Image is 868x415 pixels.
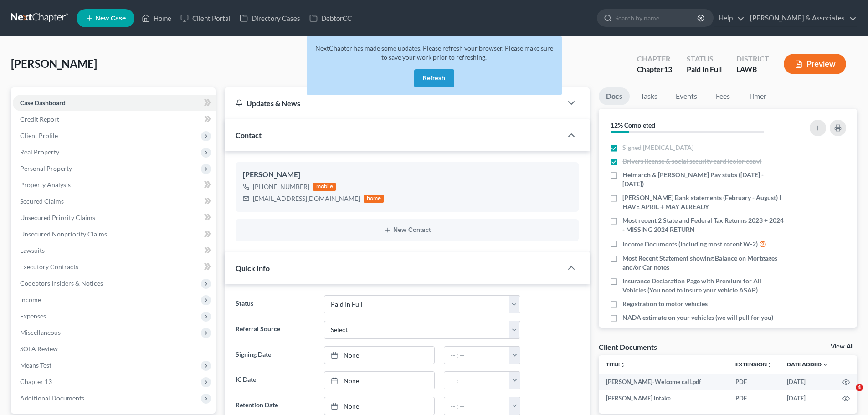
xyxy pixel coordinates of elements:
a: Unsecured Nonpriority Claims [13,226,216,242]
span: Case Dashboard [20,99,66,107]
span: 4 [856,384,863,391]
span: Real Property [20,148,59,156]
label: Referral Source [231,321,319,339]
span: Credit Report [20,115,59,123]
span: Codebtors Insiders & Notices [20,279,103,287]
div: mobile [313,183,336,191]
div: Client Documents [599,342,657,352]
a: Client Portal [176,10,235,26]
a: None [324,347,434,364]
td: PDF [728,390,780,406]
span: Income [20,296,41,303]
span: Contact [236,131,262,139]
span: SOFA Review [20,345,58,353]
a: Directory Cases [235,10,305,26]
div: Chapter [637,54,672,64]
span: New Case [95,15,126,22]
a: Titleunfold_more [606,361,626,368]
span: Property Analysis [20,181,71,189]
a: Home [137,10,176,26]
a: Help [714,10,745,26]
span: Registration to motor vehicles [622,299,708,308]
a: View All [831,343,853,350]
td: [DATE] [780,374,835,390]
span: Unsecured Nonpriority Claims [20,230,107,238]
span: Drivers license & social security card (color copy) [622,157,761,166]
span: Quick Info [236,264,270,272]
a: Executory Contracts [13,259,216,275]
div: Chapter [637,64,672,75]
a: Timer [741,87,774,105]
span: Expenses [20,312,46,320]
span: [PERSON_NAME] [11,57,97,70]
div: Updates & News [236,98,551,108]
a: Secured Claims [13,193,216,210]
a: Docs [599,87,630,105]
span: NextChapter has made some updates. Please refresh your browser. Please make sure to save your wor... [315,44,553,61]
button: Refresh [414,69,454,87]
a: Fees [708,87,737,105]
a: None [324,397,434,415]
span: Executory Contracts [20,263,78,271]
input: Search by name... [615,10,699,26]
a: Events [668,87,704,105]
div: Status [687,54,722,64]
iframe: Intercom live chat [837,384,859,406]
span: Chapter 13 [20,378,52,385]
div: Paid In Full [687,64,722,75]
div: District [736,54,769,64]
span: Unsecured Priority Claims [20,214,95,221]
strong: 12% Completed [611,121,655,129]
span: Insurance Declaration Page with Premium for All Vehicles (You need to insure your vehicle ASAP) [622,277,785,295]
label: IC Date [231,371,319,389]
a: SOFA Review [13,341,216,357]
label: Signing Date [231,346,319,364]
a: [PERSON_NAME] & Associates [745,10,857,26]
span: Income Documents (Including most recent W-2) [622,240,758,249]
div: home [364,195,384,203]
span: Personal Property [20,164,72,172]
td: [DATE] [780,390,835,406]
div: [PERSON_NAME] [243,169,571,180]
a: None [324,372,434,389]
label: Retention Date [231,397,319,415]
a: Credit Report [13,111,216,128]
a: Tasks [633,87,665,105]
i: unfold_more [767,362,772,368]
i: expand_more [822,362,828,368]
div: LAWB [736,64,769,75]
span: Means Test [20,361,51,369]
input: -- : -- [444,397,510,415]
input: -- : -- [444,372,510,389]
label: Status [231,295,319,313]
i: unfold_more [620,362,626,368]
a: Case Dashboard [13,95,216,111]
a: Property Analysis [13,177,216,193]
td: [PERSON_NAME]-Welcome call.pdf [599,374,728,390]
a: Lawsuits [13,242,216,259]
span: NADA estimate on your vehicles (we will pull for you) [622,313,773,322]
div: [EMAIL_ADDRESS][DOMAIN_NAME] [253,194,360,203]
span: Client Profile [20,132,58,139]
span: Signed [MEDICAL_DATA] [622,143,693,152]
span: Secured Claims [20,197,64,205]
a: Date Added expand_more [787,361,828,368]
span: Lawsuits [20,246,45,254]
td: [PERSON_NAME] intake [599,390,728,406]
span: Miscellaneous [20,328,61,336]
a: Unsecured Priority Claims [13,210,216,226]
div: [PHONE_NUMBER] [253,182,309,191]
span: [PERSON_NAME] Bank statements (February - August) I HAVE APRIL + MAY ALREADY [622,193,785,211]
span: 13 [664,65,672,73]
input: -- : -- [444,347,510,364]
a: DebtorCC [305,10,356,26]
span: Additional Documents [20,394,84,402]
button: New Contact [243,226,571,234]
td: PDF [728,374,780,390]
span: Most recent 2 State and Federal Tax Returns 2023 + 2024 - MISSING 2024 RETURN [622,216,785,234]
a: Extensionunfold_more [735,361,772,368]
span: Rental Lease Agreement [622,327,690,336]
button: Preview [784,54,846,74]
span: Helmarch & [PERSON_NAME] Pay stubs ([DATE] - [DATE]) [622,170,785,189]
span: Most Recent Statement showing Balance on Mortgages and/or Car notes [622,254,785,272]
